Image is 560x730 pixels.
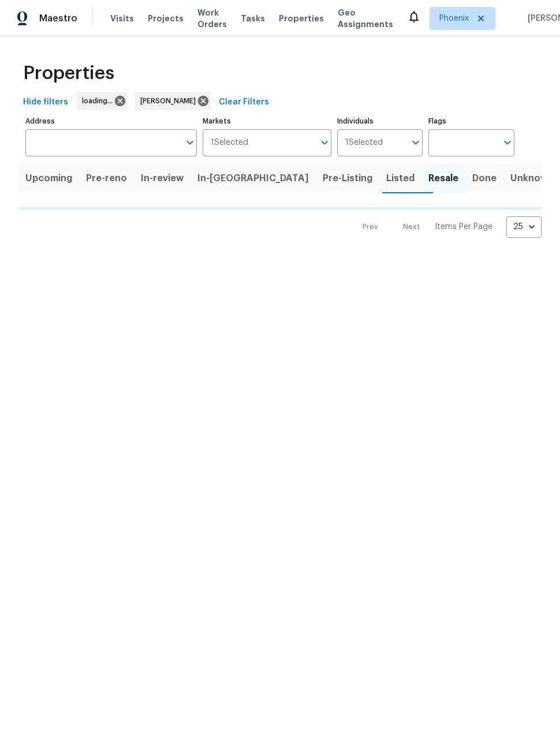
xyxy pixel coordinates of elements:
button: Clear Filters [214,92,274,113]
span: Geo Assignments [338,7,393,30]
span: In-[GEOGRAPHIC_DATA] [197,170,309,186]
span: 1 Selected [211,138,248,148]
label: Flags [428,118,514,125]
span: Projects [148,13,184,24]
span: Pre-Listing [323,170,372,186]
span: Listed [386,170,415,186]
span: Properties [279,13,324,24]
button: Open [182,134,198,151]
span: Visits [110,13,134,24]
span: Unknown [510,170,554,186]
label: Address [25,118,197,125]
span: Tasks [241,14,265,23]
span: 1 Selected [345,138,383,148]
nav: Pagination Navigation [352,216,542,238]
span: Properties [23,68,114,79]
span: loading... [82,95,117,107]
span: Upcoming [25,170,72,186]
span: [PERSON_NAME] [140,95,200,107]
div: loading... [76,92,128,110]
span: Clear Filters [219,95,269,110]
div: 25 [506,212,542,242]
div: [PERSON_NAME] [135,92,211,110]
button: Open [499,134,516,151]
button: Hide filters [18,92,73,113]
span: Phoenix [439,13,469,24]
label: Markets [203,118,331,125]
span: Done [472,170,496,186]
button: Open [316,134,333,151]
p: Items Per Page [435,221,492,233]
span: Maestro [39,13,77,24]
span: Hide filters [23,95,68,110]
span: In-review [141,170,184,186]
span: Resale [428,170,458,186]
label: Individuals [337,118,423,125]
span: Pre-reno [86,170,127,186]
span: Work Orders [197,7,227,30]
button: Open [408,134,424,151]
